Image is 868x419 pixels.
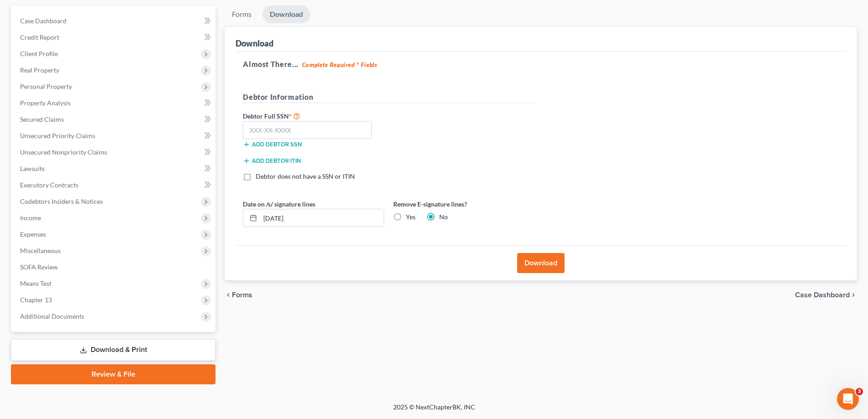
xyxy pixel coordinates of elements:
span: Expenses [20,230,46,238]
iframe: Intercom live chat [837,388,859,410]
span: Codebtors Insiders & Notices [20,197,103,205]
div: 2025 © NextChapterBK, INC [175,403,694,419]
a: Case Dashboard [13,13,216,29]
span: Unsecured Nonpriority Claims [20,148,107,156]
span: Client Profile [20,50,58,57]
a: Property Analysis [13,95,216,111]
button: Download [517,253,565,273]
span: Additional Documents [20,312,84,320]
label: Debtor does not have a SSN or ITIN [256,172,355,181]
span: Chapter 13 [20,296,52,304]
label: Debtor Full SSN [238,110,389,121]
h5: Almost There... [243,59,839,70]
span: Real Property [20,66,59,74]
a: Executory Contracts [13,177,216,193]
a: Lawsuits [13,160,216,177]
span: Unsecured Priority Claims [20,132,95,140]
label: Remove E-signature lines? [393,199,534,209]
span: Case Dashboard [795,291,850,299]
span: Income [20,214,41,222]
span: Property Analysis [20,99,71,107]
a: Unsecured Nonpriority Claims [13,144,216,160]
a: Credit Report [13,29,216,46]
div: Download [236,38,273,49]
button: Add debtor ITIN [243,157,301,165]
input: XXX-XX-XXXX [243,121,372,140]
a: Download & Print [11,339,216,361]
span: 3 [856,388,863,395]
span: Miscellaneous [20,247,61,254]
span: Means Test [20,279,51,287]
span: Case Dashboard [20,17,67,25]
a: Review & File [11,364,216,384]
a: Forms [225,5,259,23]
i: chevron_right [850,291,857,299]
a: Case Dashboard chevron_right [795,291,857,299]
a: Secured Claims [13,111,216,128]
button: Add debtor SSN [243,141,302,148]
strong: Complete Required * Fields [302,61,377,68]
i: chevron_left [225,291,232,299]
label: No [439,212,448,222]
h5: Debtor Information [243,92,534,103]
span: Credit Report [20,33,59,41]
a: SOFA Review [13,259,216,275]
span: Executory Contracts [20,181,78,189]
label: Date on /s/ signature lines [243,199,315,209]
span: Forms [232,291,252,299]
span: Lawsuits [20,165,45,172]
span: Secured Claims [20,115,64,123]
label: Yes [406,212,416,222]
span: Personal Property [20,83,72,90]
span: SOFA Review [20,263,58,271]
a: Download [262,5,310,23]
input: MM/DD/YYYY [260,209,384,227]
button: chevron_left Forms [225,291,265,299]
a: Unsecured Priority Claims [13,128,216,144]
